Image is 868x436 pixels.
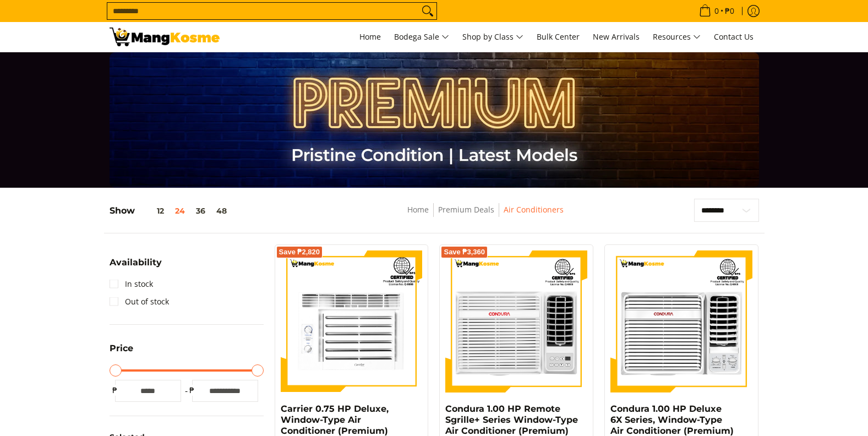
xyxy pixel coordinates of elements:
[110,205,232,216] h5: Show
[653,30,701,44] span: Resources
[170,206,190,215] button: 24
[110,258,162,267] span: Availability
[419,3,436,19] button: Search
[457,22,529,52] a: Shop by Class
[110,258,162,275] summary: Open
[354,22,386,52] a: Home
[445,404,578,436] a: Condura 1.00 HP Remote Sgrille+ Series Window-Type Air Conditioner (Premium)
[359,31,381,42] span: Home
[462,30,523,44] span: Shop by Class
[647,22,706,52] a: Resources
[327,203,643,228] nav: Breadcrumbs
[610,404,734,436] a: Condura 1.00 HP Deluxe 6X Series, Window-Type Air Conditioner (Premium)
[231,22,759,52] nav: Main Menu
[610,250,752,393] img: Condura 1.00 HP Deluxe 6X Series, Window-Type Air Conditioner (Premium)
[190,206,211,215] button: 36
[696,5,738,17] span: •
[504,203,564,217] span: Air Conditioners
[714,31,754,42] span: Contact Us
[279,249,320,255] span: Save ₱2,820
[537,31,580,42] span: Bulk Center
[110,293,169,310] a: Out of stock
[531,22,585,52] a: Bulk Center
[110,344,133,361] summary: Open
[281,404,389,436] a: Carrier 0.75 HP Deluxe, Window-Type Air Conditioner (Premium)
[723,7,736,15] span: ₱0
[389,22,455,52] a: Bodega Sale
[110,275,153,293] a: In stock
[713,7,720,15] span: 0
[394,30,449,44] span: Bodega Sale
[708,22,759,52] a: Contact Us
[281,250,423,393] img: Carrier 0.75 HP Deluxe, Window-Type Air Conditioner (Premium)
[587,22,645,52] a: New Arrivals
[110,385,121,396] span: ₱
[135,206,170,215] button: 12
[110,28,220,46] img: Premium Deals: Best Premium Home Appliances Sale l Mang Kosme Air Conditioners
[407,204,429,215] a: Home
[110,344,133,353] span: Price
[445,250,587,393] img: condura-sgrille-series-window-type-remote-aircon-premium-full-view-mang-kosme
[444,249,485,255] span: Save ₱3,360
[211,206,232,215] button: 48
[593,31,640,42] span: New Arrivals
[187,385,198,396] span: ₱
[438,204,494,215] a: Premium Deals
